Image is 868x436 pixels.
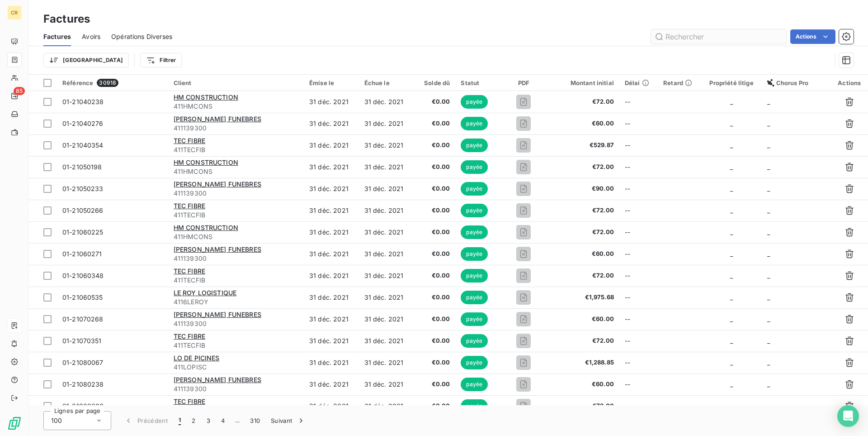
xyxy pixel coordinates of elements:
[62,98,104,105] span: 01-21040238
[62,163,102,171] span: 01-21050198
[767,163,770,171] span: _
[304,265,359,287] td: 31 déc. 2021
[174,232,298,241] span: 411HMCONS
[174,211,298,220] span: 411TECFIB
[7,5,22,20] div: CR
[304,91,359,113] td: 31 déc. 2021
[461,139,488,152] span: payée
[461,95,488,109] span: payée
[174,363,298,372] span: 411LOPISC
[420,184,450,193] span: €0.00
[62,359,104,366] span: 01-21080067
[619,265,658,287] td: --
[304,374,359,395] td: 31 déc. 2021
[420,206,450,215] span: €0.00
[7,416,22,431] img: Logo LeanPay
[62,120,104,127] span: 01-21040276
[767,315,770,323] span: _
[230,413,245,428] span: …
[553,271,614,280] span: €72.00
[553,97,614,106] span: €72.00
[62,315,104,323] span: 01-21070268
[62,79,93,86] span: Référence
[730,228,733,236] span: _
[553,163,614,172] span: €72.00
[304,287,359,308] td: 31 déc. 2021
[304,352,359,374] td: 31 déc. 2021
[62,185,104,192] span: 01-21050233
[625,79,652,86] div: Délai
[304,395,359,417] td: 31 déc. 2021
[730,120,733,127] span: _
[359,91,415,113] td: 31 déc. 2021
[420,293,450,302] span: €0.00
[174,145,298,154] span: 411TECFIB
[174,124,298,133] span: 411139300
[767,120,770,127] span: _
[767,98,770,105] span: _
[461,399,488,413] span: payée
[619,308,658,330] td: --
[174,297,298,307] span: 4116LEROY
[420,358,450,367] span: €0.00
[553,249,614,259] span: €60.00
[461,160,488,174] span: payée
[730,337,733,345] span: _
[553,141,614,150] span: €529.87
[619,374,658,395] td: --
[790,29,835,44] button: Actions
[186,411,201,430] button: 2
[359,243,415,265] td: 31 déc. 2021
[553,79,614,86] div: Montant initial
[304,221,359,243] td: 31 déc. 2021
[461,117,488,130] span: payée
[359,330,415,352] td: 31 déc. 2021
[174,180,261,188] span: [PERSON_NAME] FUNEBRES
[553,206,614,215] span: €72.00
[216,411,230,430] button: 4
[553,336,614,345] span: €72.00
[767,293,770,301] span: _
[837,405,859,427] div: Open Intercom Messenger
[461,378,488,391] span: payée
[304,134,359,156] td: 31 déc. 2021
[174,319,298,328] span: 411139300
[245,411,265,430] button: 310
[553,380,614,389] span: €60.00
[619,352,658,374] td: --
[359,134,415,156] td: 31 déc. 2021
[97,79,118,87] span: 30918
[359,265,415,287] td: 31 déc. 2021
[62,402,104,410] span: 01-21080300
[420,249,450,259] span: €0.00
[174,137,205,144] span: TEC FIBRE
[619,200,658,221] td: --
[62,337,102,345] span: 01-21070351
[174,354,220,362] span: LO DE PICINES
[304,113,359,134] td: 31 déc. 2021
[730,250,733,258] span: _
[767,206,770,214] span: _
[461,269,488,283] span: payée
[62,228,104,236] span: 01-21060225
[420,79,450,86] div: Solde dû
[359,178,415,200] td: 31 déc. 2021
[82,32,100,41] span: Avoirs
[359,395,415,417] td: 31 déc. 2021
[767,141,770,149] span: _
[174,224,238,231] span: HM CONSTRUCTION
[553,184,614,193] span: €90.00
[359,221,415,243] td: 31 déc. 2021
[420,228,450,237] span: €0.00
[174,289,237,297] span: LE ROY LOGISTIQUE
[461,312,488,326] span: payée
[767,79,826,86] div: Chorus Pro
[174,311,261,318] span: [PERSON_NAME] FUNEBRES
[265,411,311,430] button: Suivant
[174,102,298,111] span: 411HMCONS
[174,384,298,393] span: 411139300
[553,293,614,302] span: €1,975.68
[420,271,450,280] span: €0.00
[619,178,658,200] td: --
[359,287,415,308] td: 31 déc. 2021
